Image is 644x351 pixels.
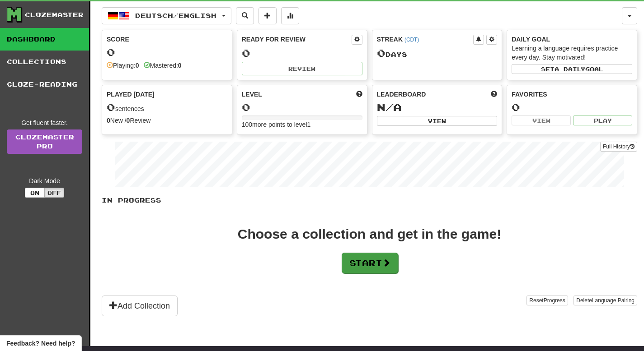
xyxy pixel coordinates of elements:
div: Day s [377,47,498,59]
div: 0 [512,102,632,113]
button: More stats [281,7,299,24]
button: Play [573,115,632,125]
div: 0 [107,46,227,58]
div: Mastered: [144,61,182,70]
span: 0 [377,46,385,59]
button: Seta dailygoal [512,64,632,74]
div: sentences [107,102,227,113]
button: View [377,116,498,126]
span: 0 [107,101,115,113]
span: Leaderboard [377,90,426,99]
div: Favorites [512,90,632,99]
div: Playing: [107,61,139,70]
button: Off [44,188,64,198]
p: In Progress [102,196,637,205]
button: Full History [600,142,637,152]
span: Score more points to level up [356,90,362,99]
span: Language Pairing [592,297,635,304]
span: This week in points, UTC [491,90,497,99]
div: Get fluent faster. [7,118,82,127]
strong: 0 [127,117,130,124]
button: ResetProgress [526,296,568,305]
span: Progress [544,297,565,304]
div: 100 more points to level 1 [242,120,362,129]
div: Streak [377,35,474,44]
button: DeleteLanguage Pairing [573,296,637,305]
div: Choose a collection and get in the game! [238,227,501,241]
div: 0 [242,102,362,113]
div: Ready for Review [242,35,352,44]
span: Open feedback widget [6,339,75,348]
button: Add sentence to collection [259,7,277,24]
button: Deutsch/English [102,7,231,24]
div: Learning a language requires practice every day. Stay motivated! [512,44,632,62]
div: Clozemaster [25,10,84,19]
strong: 0 [107,117,110,124]
div: Daily Goal [512,35,632,44]
strong: 0 [136,62,139,69]
button: Add Collection [102,296,178,316]
div: Score [107,35,227,44]
a: (CDT) [404,37,419,43]
strong: 0 [178,62,182,69]
span: N/A [377,101,402,113]
span: a daily [555,66,585,72]
span: Level [242,90,262,99]
span: Played [DATE] [107,90,155,99]
span: Deutsch / English [135,12,216,19]
button: View [512,115,571,125]
button: Search sentences [236,7,254,24]
button: On [25,188,45,198]
a: ClozemasterPro [7,129,82,154]
div: 0 [242,47,362,59]
div: Dark Mode [7,176,82,185]
button: Review [242,62,362,75]
div: New / Review [107,116,227,125]
button: Start [342,253,398,273]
